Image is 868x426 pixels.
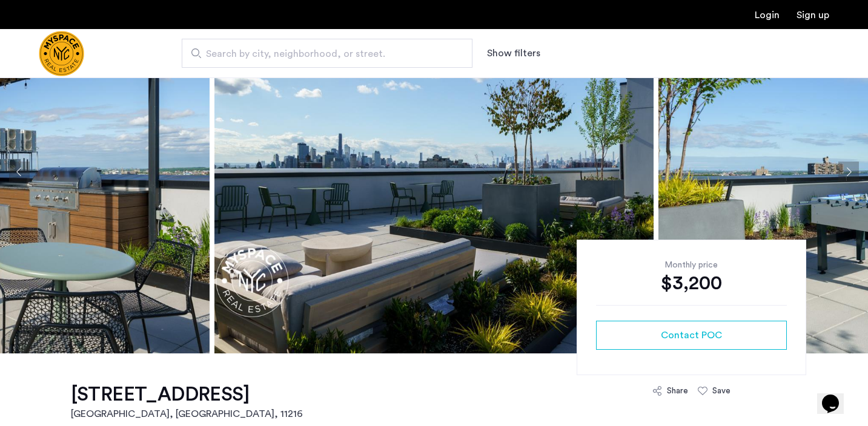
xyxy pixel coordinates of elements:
[838,162,859,182] button: Next apartment
[71,382,303,407] h1: [STREET_ADDRESS]
[596,271,787,295] div: $3,200
[755,10,780,20] a: Login
[596,321,787,350] button: button
[71,407,303,421] h2: [GEOGRAPHIC_DATA], [GEOGRAPHIC_DATA] , 11216
[39,31,84,76] img: logo
[487,46,540,61] button: Show or hide filters
[661,328,722,342] span: Contact POC
[9,162,30,182] button: Previous apartment
[206,47,439,61] span: Search by city, neighborhood, or street.
[712,385,731,397] div: Save
[596,259,787,271] div: Monthly price
[39,31,84,76] a: Cazamio Logo
[817,378,856,414] iframe: chat widget
[182,39,472,68] input: Apartment Search
[71,382,303,421] a: [STREET_ADDRESS][GEOGRAPHIC_DATA], [GEOGRAPHIC_DATA], 11216
[667,385,688,397] div: Share
[797,10,829,20] a: Registration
